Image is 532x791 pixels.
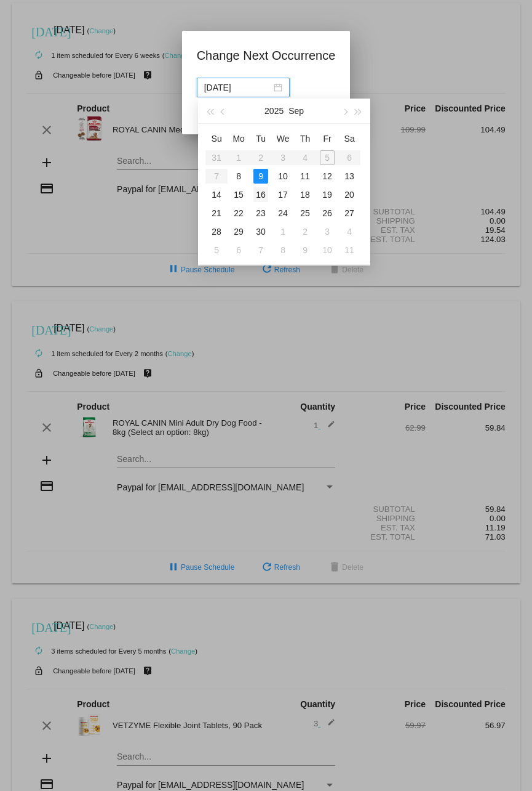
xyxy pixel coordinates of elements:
[250,167,272,185] td: 9/9/2025
[338,185,360,204] td: 9/20/2025
[272,129,294,148] th: Wed
[250,222,272,241] td: 9/30/2025
[276,187,290,202] div: 17
[342,206,357,221] div: 27
[276,243,290,258] div: 8
[205,204,228,222] td: 9/21/2025
[272,222,294,241] td: 10/1/2025
[209,243,224,258] div: 5
[288,99,304,123] button: Sep
[204,81,271,94] input: Select date
[320,187,335,202] div: 19
[228,167,250,185] td: 9/8/2025
[316,185,338,204] td: 9/19/2025
[205,185,228,204] td: 9/14/2025
[298,224,312,239] div: 2
[320,243,335,258] div: 10
[294,204,316,222] td: 9/25/2025
[250,204,272,222] td: 9/23/2025
[231,187,246,202] div: 15
[294,185,316,204] td: 9/18/2025
[231,224,246,239] div: 29
[342,243,357,258] div: 11
[228,204,250,222] td: 9/22/2025
[338,129,360,148] th: Sat
[294,167,316,185] td: 9/11/2025
[231,206,246,221] div: 22
[272,241,294,259] td: 10/8/2025
[338,241,360,259] td: 10/11/2025
[231,169,246,184] div: 8
[250,241,272,259] td: 10/7/2025
[298,187,312,202] div: 18
[264,99,284,123] button: 2025
[250,129,272,148] th: Tue
[316,129,338,148] th: Fri
[342,187,357,202] div: 20
[298,169,312,184] div: 11
[228,185,250,204] td: 9/15/2025
[272,185,294,204] td: 9/17/2025
[352,99,365,123] button: Next year (Control + right)
[272,167,294,185] td: 9/10/2025
[203,99,216,123] button: Last year (Control + left)
[338,99,351,123] button: Next month (PageDown)
[294,222,316,241] td: 10/2/2025
[276,224,290,239] div: 1
[276,169,290,184] div: 10
[320,224,335,239] div: 3
[316,241,338,259] td: 10/10/2025
[276,206,290,221] div: 24
[231,243,246,258] div: 6
[205,222,228,241] td: 9/28/2025
[298,206,312,221] div: 25
[316,222,338,241] td: 10/3/2025
[250,185,272,204] td: 9/16/2025
[205,241,228,259] td: 10/5/2025
[320,206,335,221] div: 26
[209,206,224,221] div: 21
[298,243,312,258] div: 9
[294,241,316,259] td: 10/9/2025
[272,204,294,222] td: 9/24/2025
[228,241,250,259] td: 10/6/2025
[205,129,228,148] th: Sun
[197,46,336,65] h1: Change Next Occurrence
[209,224,224,239] div: 28
[316,167,338,185] td: 9/12/2025
[253,169,268,184] div: 9
[338,222,360,241] td: 10/4/2025
[253,187,268,202] div: 16
[253,206,268,221] div: 23
[338,167,360,185] td: 9/13/2025
[253,243,268,258] div: 7
[197,105,251,127] button: Update
[342,224,357,239] div: 4
[228,222,250,241] td: 9/29/2025
[253,224,268,239] div: 30
[217,99,231,123] button: Previous month (PageUp)
[316,204,338,222] td: 9/26/2025
[228,129,250,148] th: Mon
[342,169,357,184] div: 13
[338,204,360,222] td: 9/27/2025
[209,187,224,202] div: 14
[320,169,335,184] div: 12
[294,129,316,148] th: Thu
